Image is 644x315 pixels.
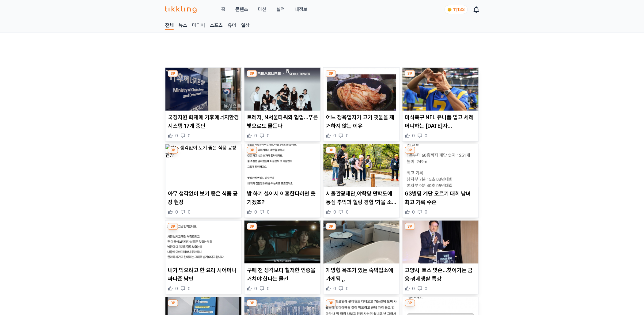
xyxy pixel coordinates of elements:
[326,70,336,77] div: 3P
[188,133,191,139] span: 0
[425,133,428,139] span: 0
[402,67,479,142] div: 3P 미식축구 NFL 유니폼 입고 세레머니하는 오늘자 손흥민 미식축구 NFL 유니폼 입고 세레머니하는 [DATE]자 [PERSON_NAME] 0 0
[326,223,336,230] div: 3P
[247,147,257,154] div: 3P
[405,223,415,230] div: 3P
[405,113,476,130] p: 미식축구 NFL 유니폼 입고 세레머니하는 [DATE]자 [PERSON_NAME]
[168,70,178,77] div: 3P
[168,266,239,283] p: 내가 먹으려고 한 요리 시어머니 싸다준 남편
[175,209,178,215] span: 0
[244,220,321,294] div: 3P 구매 전 생각보다 철저한 인증을 거쳐야 한다는 물건 구매 전 생각보다 철저한 인증을 거쳐야 한다는 물건 0 0
[324,221,400,264] img: 개방형 욕조가 있는 숙박업소에 가게됨 ,,
[192,22,205,30] a: 미디어
[247,189,318,207] p: 밥 하기 싫어서 이혼한다하면 웃기겠죠?
[168,147,178,154] div: 3P
[165,144,242,218] div: 3P 아무 생각없이 보기 좋은 식품 공장 현장 아무 생각없이 보기 좋은 식품 공장 현장 0 0
[244,221,320,264] img: 구매 전 생각보다 철저한 인증을 거쳐야 한다는 물건
[346,286,349,292] span: 0
[403,144,479,187] img: 63빌딩 계단 오르기 대회 남녀 최고 기록 수준
[210,22,223,30] a: 스포츠
[267,133,270,139] span: 0
[165,67,242,142] div: 3P 국정자원 화재에 기후에너지환경 시스템 17개 중단 국정자원 화재에 기후에너지환경 시스템 17개 중단 0 0
[188,286,191,292] span: 0
[244,144,320,187] img: 밥 하기 싫어서 이혼한다하면 웃기겠죠?
[412,209,415,215] span: 0
[168,189,239,207] p: 아무 생각없이 보기 좋은 식품 공장 현장
[165,6,197,13] img: 티끌링
[346,209,349,215] span: 0
[412,286,415,292] span: 0
[241,22,250,30] a: 일상
[453,7,465,12] span: 11,133
[258,6,267,13] button: 미션
[405,147,415,154] div: 3P
[323,67,400,142] div: 3P 어느 정육업자가 고기 핏물을 제거하지 않는 이유 어느 정육업자가 고기 핏물을 제거하지 않는 이유 0 0
[326,113,397,130] p: 어느 정육업자가 고기 핏물을 제거하지 않는 이유
[168,223,178,230] div: 3P
[403,221,479,264] img: 고양시-토스 맞손…찾아가는 금융·경제생활 특강
[247,70,257,77] div: 3P
[165,68,241,111] img: 국정자원 화재에 기후에너지환경 시스템 17개 중단
[447,7,452,12] img: coin
[333,286,336,292] span: 0
[175,286,178,292] span: 0
[403,68,479,111] img: 미식축구 NFL 유니폼 입고 세레머니하는 오늘자 손흥민
[244,67,321,142] div: 3P 트레저, N서울타워와 협업…푸른빛으로도 물든다 트레저, N서울타워와 협업…푸른빛으로도 물든다 0 0
[165,144,241,187] img: 아무 생각없이 보기 좋은 식품 공장 현장
[425,286,428,292] span: 0
[405,300,415,306] div: 3P
[188,209,191,215] span: 0
[168,113,239,130] p: 국정자원 화재에 기후에너지환경 시스템 17개 중단
[346,133,349,139] span: 0
[267,209,270,215] span: 0
[254,286,257,292] span: 0
[228,22,236,30] a: 유머
[235,6,248,13] a: 콘텐츠
[244,68,320,111] img: 트레저, N서울타워와 협업…푸른빛으로도 물든다
[405,266,476,283] p: 고양시-토스 맞손…찾아가는 금융·경제생활 특강
[267,286,270,292] span: 0
[425,209,428,215] span: 0
[165,220,242,294] div: 3P 내가 먹으려고 한 요리 시어머니 싸다준 남편 내가 먹으려고 한 요리 시어머니 싸다준 남편 0 0
[412,133,415,139] span: 0
[179,22,187,30] a: 뉴스
[445,5,467,14] a: coin 11,133
[254,133,257,139] span: 0
[254,209,257,215] span: 0
[295,6,308,13] a: 내정보
[247,223,257,230] div: 3P
[175,133,178,139] span: 0
[326,189,397,207] p: 서울관광재단,야학당 만학도에 동심 추억과 힐링 경험 '가을 소풍' 선물
[323,144,400,218] div: 3P 서울관광재단,야학당 만학도에 동심 추억과 힐링 경험 '가을 소풍' 선물 서울관광재단,야학당 만학도에 동심 추억과 힐링 경험 '가을 소풍' 선물 0 0
[221,6,225,13] a: 홈
[323,220,400,294] div: 3P 개방형 욕조가 있는 숙박업소에 가게됨 ,, 개방형 욕조가 있는 숙박업소에 가게됨 ,, 0 0
[326,147,336,154] div: 3P
[165,221,241,264] img: 내가 먹으려고 한 요리 시어머니 싸다준 남편
[326,266,397,283] p: 개방형 욕조가 있는 숙박업소에 가게됨 ,,
[324,144,400,187] img: 서울관광재단,야학당 만학도에 동심 추억과 힐링 경험 '가을 소풍' 선물
[165,22,174,30] a: 전체
[247,300,257,306] div: 3P
[402,144,479,218] div: 3P 63빌딩 계단 오르기 대회 남녀 최고 기록 수준 63빌딩 계단 오르기 대회 남녀 최고 기록 수준 0 0
[168,300,178,306] div: 3P
[405,189,476,207] p: 63빌딩 계단 오르기 대회 남녀 최고 기록 수준
[276,6,285,13] a: 실적
[333,133,336,139] span: 0
[326,300,336,306] div: 3P
[324,68,400,111] img: 어느 정육업자가 고기 핏물을 제거하지 않는 이유
[247,113,318,130] p: 트레저, N서울타워와 협업…푸른빛으로도 물든다
[244,144,321,218] div: 3P 밥 하기 싫어서 이혼한다하면 웃기겠죠? 밥 하기 싫어서 이혼한다하면 웃기겠죠? 0 0
[405,70,415,77] div: 3P
[402,220,479,294] div: 3P 고양시-토스 맞손…찾아가는 금융·경제생활 특강 고양시-토스 맞손…찾아가는 금융·경제생활 특강 0 0
[247,266,318,283] p: 구매 전 생각보다 철저한 인증을 거쳐야 한다는 물건
[333,209,336,215] span: 0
